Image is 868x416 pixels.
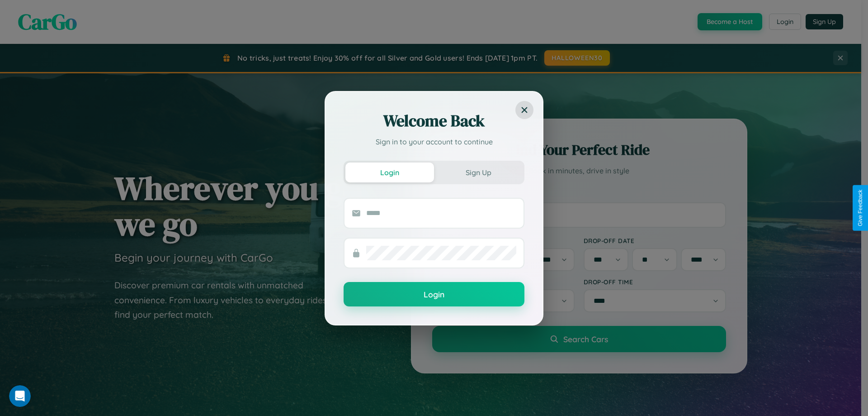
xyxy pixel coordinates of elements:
[344,136,524,147] p: Sign in to your account to continue
[344,110,524,132] h2: Welcome Back
[434,163,523,182] button: Sign Up
[344,282,524,306] button: Login
[857,190,863,226] div: Give Feedback
[9,385,31,407] iframe: Intercom live chat
[345,163,434,182] button: Login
